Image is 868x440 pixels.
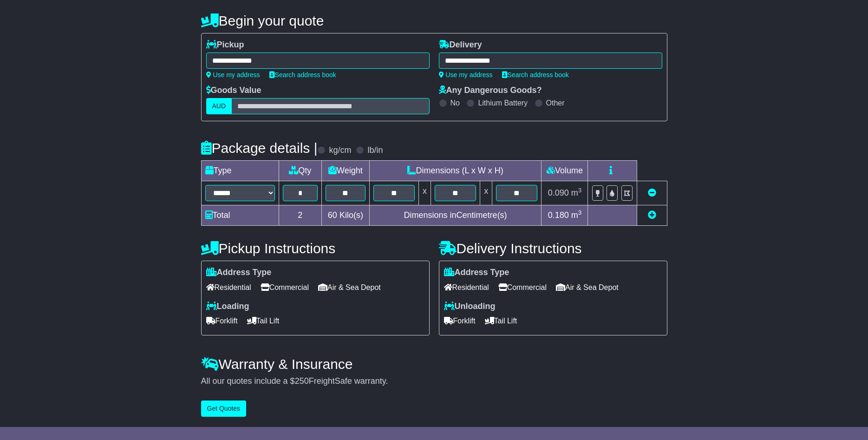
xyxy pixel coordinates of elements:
label: Address Type [444,268,509,278]
a: Use my address [206,71,260,79]
td: Type [201,161,279,181]
a: Add new item [648,210,656,220]
td: Qty [279,161,322,181]
label: Other [546,99,565,107]
label: Delivery [439,40,482,50]
div: All our quotes include a $ FreightSafe warranty. [201,376,667,387]
h4: Delivery Instructions [439,241,667,256]
h4: Package details | [201,140,318,156]
sup: 3 [578,187,582,194]
a: Search address book [502,71,569,79]
span: Tail Lift [247,314,280,328]
td: Total [201,205,279,226]
span: Commercial [498,280,547,295]
span: 0.090 [548,188,569,197]
a: Search address book [269,71,336,79]
label: lb/in [367,145,383,156]
label: Loading [206,302,249,312]
span: Residential [206,280,251,295]
label: Address Type [206,268,272,278]
span: m [571,188,582,197]
td: x [418,181,431,205]
td: Volume [542,161,588,181]
td: 2 [279,205,322,226]
td: Dimensions (L x W x H) [369,161,542,181]
td: x [480,181,492,205]
h4: Pickup Instructions [201,241,430,256]
label: AUD [206,98,232,114]
sup: 3 [578,209,582,216]
span: m [571,210,582,220]
label: Pickup [206,40,244,50]
span: Residential [444,280,489,295]
td: Kilo(s) [322,205,370,226]
label: Unloading [444,302,496,312]
span: Forklift [444,314,476,328]
span: 250 [295,376,309,386]
span: 0.180 [548,210,569,220]
span: Air & Sea Depot [318,280,381,295]
span: Forklift [206,314,238,328]
h4: Begin your quote [201,13,667,28]
span: Air & Sea Depot [556,280,619,295]
a: Remove this item [648,188,656,197]
span: Commercial [261,280,309,295]
a: Use my address [439,71,493,79]
label: Lithium Battery [478,99,528,107]
span: Tail Lift [485,314,517,328]
button: Get Quotes [201,401,247,417]
h4: Warranty & Insurance [201,356,667,372]
label: No [450,99,460,107]
label: Goods Value [206,85,261,96]
td: Dimensions in Centimetre(s) [369,205,542,226]
td: Weight [322,161,370,181]
label: Any Dangerous Goods? [439,85,542,96]
span: 60 [328,210,337,220]
label: kg/cm [329,145,351,156]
